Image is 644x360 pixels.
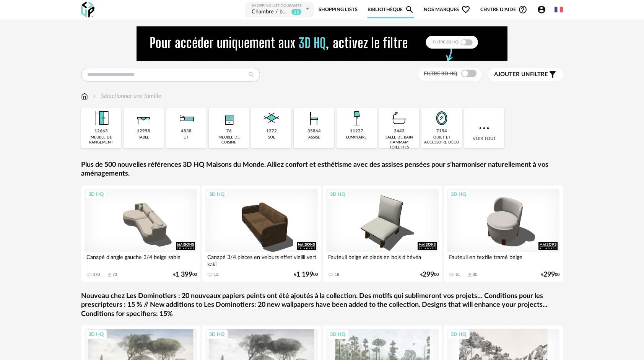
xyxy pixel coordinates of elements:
div: € 00 [420,272,439,277]
a: BibliothèqueMagnify icon [368,1,414,18]
img: Table.png [133,108,154,129]
div: 35864 [307,129,321,134]
span: Filter icon [548,70,557,79]
div: € 00 [294,272,318,277]
a: Plus de 500 nouvelles références 3D HQ Maisons du Monde. Alliez confort et esthétisme avec des as... [81,161,563,179]
div: 30 [473,272,477,277]
a: 3D HQ Canapé 3/4 places en velours effet vieilli vert kaki 12 €1 19900 [202,186,321,282]
div: 12663 [94,129,108,134]
img: Salle%20de%20bain.png [389,108,410,129]
div: 12958 [137,129,150,134]
div: 170 [93,272,100,277]
sup: 15 [291,8,302,15]
img: Sol.png [261,108,282,129]
div: 76 [226,129,232,134]
span: Heart Outline icon [461,5,470,14]
span: filtre [494,71,548,78]
div: 12 [214,272,218,277]
div: meuble de cuisine [211,135,247,145]
img: Miroir.png [431,108,452,129]
div: objet et accessoire déco [424,135,459,145]
div: 3D HQ [85,189,107,199]
span: Download icon [107,272,112,278]
img: Meuble%20de%20rangement.png [91,108,112,129]
span: Nos marques [424,1,470,18]
span: Account Circle icon [537,5,550,14]
span: Ajouter un [494,72,530,77]
span: Centre d'aideHelp Circle Outline icon [480,5,527,14]
img: svg+xml;base64,PHN2ZyB3aWR0aD0iMTYiIGhlaWdodD0iMTciIHZpZXdCb3g9IjAgMCAxNiAxNyIgZmlsbD0ibm9uZSIgeG... [81,92,88,101]
span: 1 399 [176,272,192,277]
span: 1 199 [296,272,313,277]
div: salle de bain hammam toilettes [381,135,417,150]
div: 3D HQ [206,189,228,199]
div: Sélectionner une famille [91,92,161,101]
div: 7154 [436,129,447,134]
span: Magnify icon [405,5,414,14]
div: sol [268,135,275,140]
div: Fauteuil beige et pieds en bois d'hévéa [326,252,439,267]
div: 3D HQ [206,329,228,339]
div: meuble de rangement [83,135,119,145]
div: Shopping List courante [252,3,304,8]
div: € 00 [173,272,197,277]
span: Download icon [467,272,473,278]
span: Account Circle icon [537,5,546,14]
a: Shopping Lists [319,1,358,18]
img: NEW%20NEW%20HQ%20NEW_V1.gif [137,26,507,61]
div: 73 [112,272,117,277]
a: 3D HQ Canapé d'angle gauche 3/4 beige sable 170 Download icon 73 €1 39900 [81,186,200,282]
div: Voir tout [464,108,504,148]
a: Nouveau chez Les Dominotiers : 20 nouveaux papiers peints ont été ajoutés à la collection. Des mo... [81,292,563,319]
div: 3D HQ [327,329,349,339]
img: OXP [81,2,94,18]
a: 3D HQ Fauteuil beige et pieds en bois d'hévéa 18 €29900 [323,186,442,282]
div: € 00 [541,272,559,277]
img: svg+xml;base64,PHN2ZyB3aWR0aD0iMTYiIGhlaWdodD0iMTYiIHZpZXdCb3g9IjAgMCAxNiAxNiIgZmlsbD0ibm9uZSIgeG... [91,92,98,101]
div: 3D HQ [447,189,470,199]
img: more.7b13dc1.svg [477,121,491,135]
div: 3D HQ [85,329,107,339]
div: 1272 [266,129,277,134]
img: Luminaire.png [346,108,367,129]
div: Chambre / bureau [252,8,289,16]
a: 3D HQ Fauteuil en textile tramé beige 61 Download icon 30 €29900 [444,186,563,282]
span: Filtre 3D HQ [424,71,457,77]
div: assise [308,135,320,140]
span: 299 [543,272,555,277]
div: Canapé d'angle gauche 3/4 beige sable [85,252,197,267]
button: Ajouter unfiltre Filter icon [488,68,563,81]
img: Assise.png [304,108,324,129]
div: 11227 [350,129,363,134]
div: 3D HQ [447,329,470,339]
div: Fauteuil en textile tramé beige [447,252,559,267]
div: 3D HQ [327,189,349,199]
img: fr [555,5,563,14]
span: Help Circle Outline icon [518,5,527,14]
div: table [138,135,149,140]
div: luminaire [346,135,367,140]
div: 18 [335,272,339,277]
img: Literie.png [176,108,197,129]
div: 4838 [181,129,192,134]
div: lit [184,135,189,140]
span: 299 [423,272,434,277]
img: Rangement.png [219,108,239,129]
div: Canapé 3/4 places en velours effet vieilli vert kaki [205,252,318,267]
div: 2443 [394,129,405,134]
div: 61 [455,272,460,277]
